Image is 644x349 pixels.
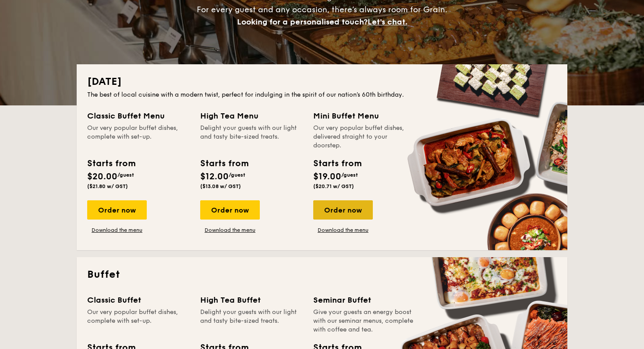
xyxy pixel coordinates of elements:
div: Delight your guests with our light and tasty bite-sized treats. [200,308,303,334]
a: Download the menu [87,227,147,234]
div: Starts from [87,157,135,170]
span: /guest [341,172,358,178]
span: $19.00 [313,171,341,182]
div: Mini Buffet Menu [313,110,416,122]
span: ($20.71 w/ GST) [313,183,354,189]
span: /guest [229,172,245,178]
div: Order now [313,200,373,220]
div: High Tea Menu [200,110,303,122]
div: Delight your guests with our light and tasty bite-sized treats. [200,124,303,150]
div: Classic Buffet Menu [87,110,190,122]
span: Let's chat. [368,17,407,27]
div: Our very popular buffet dishes, complete with set-up. [87,308,190,334]
h2: [DATE] [87,75,557,89]
div: Starts from [313,157,361,170]
span: $12.00 [200,171,229,182]
span: ($13.08 w/ GST) [200,183,241,189]
span: Looking for a personalised touch? [237,17,368,27]
div: Order now [87,200,147,220]
div: Give your guests an energy boost with our seminar menus, complete with coffee and tea. [313,308,416,334]
div: High Tea Buffet [200,294,303,306]
h2: Buffet [87,268,557,282]
div: Seminar Buffet [313,294,416,306]
div: Our very popular buffet dishes, delivered straight to your doorstep. [313,124,416,150]
a: Download the menu [313,227,373,234]
a: Download the menu [200,227,260,234]
div: The best of local cuisine with a modern twist, perfect for indulging in the spirit of our nation’... [87,91,557,99]
div: Order now [200,200,260,220]
span: ($21.80 w/ GST) [87,183,128,189]
div: Our very popular buffet dishes, complete with set-up. [87,124,190,150]
div: Starts from [200,157,248,170]
span: /guest [117,172,134,178]
div: Classic Buffet [87,294,190,306]
span: $20.00 [87,171,117,182]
